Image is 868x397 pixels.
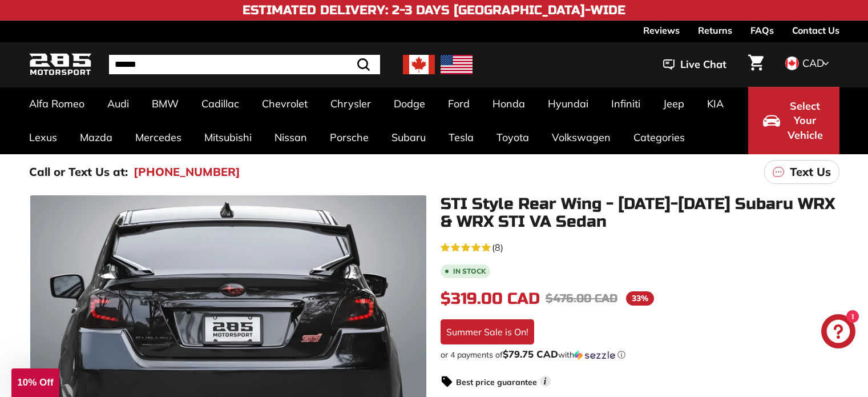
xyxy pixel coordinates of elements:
[622,121,696,154] a: Categories
[441,195,839,231] h1: STI Style Rear Wing - [DATE]-[DATE] Subaru WRX & WRX STI VA Sedan
[134,163,240,181] a: [PHONE_NUMBER]
[741,45,770,84] a: Cart
[456,377,537,387] strong: Best price guarantee
[243,3,625,17] h4: Estimated Delivery: 2-3 Days [GEOGRAPHIC_DATA]-Wide
[786,99,825,143] span: Select Your Vehicle
[441,349,839,360] div: or 4 payments of with
[190,87,251,121] a: Cadillac
[380,121,437,154] a: Subaru
[748,87,839,154] button: Select Your Vehicle
[319,87,382,121] a: Chrysler
[11,368,59,397] div: 10% Off
[652,87,696,121] a: Jeep
[818,314,859,351] inbox-online-store-chat: Shopify online store chat
[437,87,481,121] a: Ford
[503,348,558,360] span: $79.75 CAD
[17,377,53,388] span: 10% Off
[109,55,380,74] input: Search
[441,289,540,308] span: $319.00 CAD
[481,87,536,121] a: Honda
[29,51,92,78] img: Logo_285_Motorsport_areodynamics_components
[437,121,485,154] a: Tesla
[441,319,534,344] div: Summer Sale is On!
[251,87,319,121] a: Chevrolet
[492,240,503,254] span: (8)
[750,21,774,40] a: FAQs
[124,121,193,154] a: Mercedes
[193,121,263,154] a: Mitsubishi
[626,291,654,306] span: 33%
[140,87,190,121] a: BMW
[546,291,617,306] span: $476.00 CAD
[802,57,824,70] span: CAD
[696,87,735,121] a: KIA
[680,57,726,72] span: Live Chat
[68,121,124,154] a: Mazda
[540,121,622,154] a: Volkswagen
[600,87,652,121] a: Infiniti
[648,50,741,79] button: Live Chat
[96,87,140,121] a: Audi
[441,239,839,254] a: 4.6 rating (8 votes)
[18,87,96,121] a: Alfa Romeo
[574,350,615,360] img: Sezzle
[540,376,551,387] span: i
[18,121,68,154] a: Lexus
[441,349,839,360] div: or 4 payments of$79.75 CADwithSezzle Click to learn more about Sezzle
[318,121,380,154] a: Porsche
[792,21,839,40] a: Contact Us
[263,121,318,154] a: Nissan
[790,163,831,181] p: Text Us
[485,121,540,154] a: Toyota
[536,87,600,121] a: Hyundai
[643,21,680,40] a: Reviews
[698,21,732,40] a: Returns
[382,87,437,121] a: Dodge
[453,268,486,275] b: In stock
[764,160,839,184] a: Text Us
[29,163,128,181] p: Call or Text Us at:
